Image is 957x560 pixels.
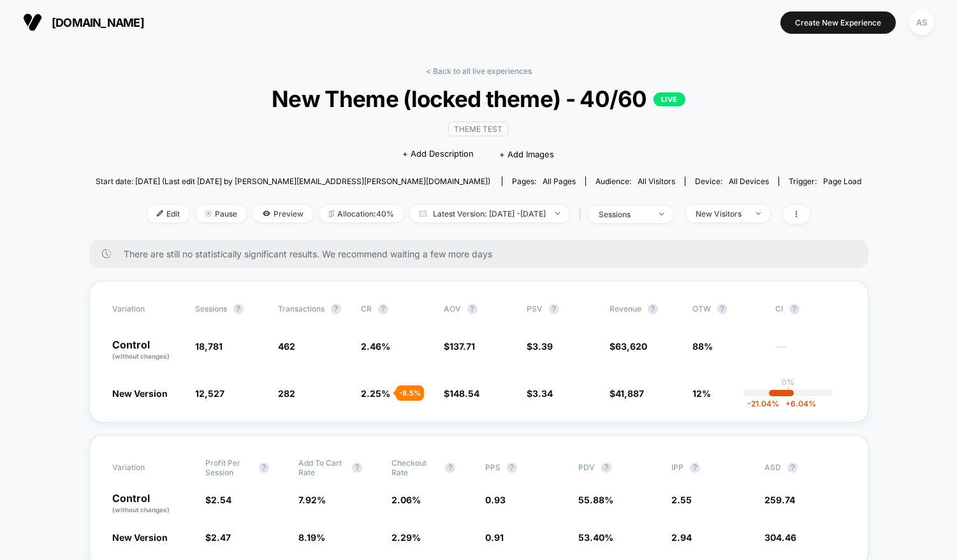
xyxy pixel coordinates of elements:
span: 282 [278,388,295,399]
button: ? [717,304,727,314]
img: end [555,212,560,215]
span: $ [527,388,553,399]
img: end [659,213,664,215]
span: PSV [527,304,543,313]
span: 41,887 [615,388,644,399]
span: PDV [578,463,595,472]
span: $ [444,388,479,399]
span: Device: [685,176,778,186]
span: + [785,399,791,408]
span: $ [527,341,553,352]
span: 2.29 % [391,532,421,543]
button: AS [905,10,938,36]
span: 12% [692,388,711,399]
span: 2.46 % [361,341,390,352]
span: 304.46 [764,532,796,543]
span: $ [610,341,647,352]
button: ? [467,304,478,314]
span: Add To Cart Rate [298,458,346,477]
span: Latest Version: [DATE] - [DATE] [410,205,569,222]
img: end [756,212,761,215]
p: LIVE [654,92,685,106]
button: ? [233,304,244,314]
span: 2.54 [211,494,231,505]
span: Profit Per Session [205,458,252,477]
button: ? [507,463,517,473]
p: 0% [782,377,794,387]
span: + Add Images [499,149,554,159]
span: 88% [692,341,713,352]
div: - 8.5 % [396,385,424,401]
span: All Visitors [638,176,675,186]
button: Create New Experience [780,11,896,34]
span: 12,527 [195,388,224,399]
span: IPP [671,463,683,472]
button: ? [331,304,341,314]
span: $ [610,388,644,399]
span: CR [361,304,372,313]
span: 137.71 [449,341,475,352]
img: edit [157,210,163,217]
p: Control [112,493,193,515]
span: 55.88 % [578,494,613,505]
span: OTW [692,304,763,314]
span: New Version [112,388,168,399]
span: Transactions [278,304,325,313]
span: 6.04 % [779,399,816,408]
span: | [576,205,589,224]
span: Variation [112,458,182,477]
span: all pages [543,176,576,186]
span: 3.39 [532,341,553,352]
span: --- [775,343,845,361]
span: (without changes) [112,506,170,513]
div: Trigger: [789,176,861,186]
button: ? [648,304,658,314]
span: 3.34 [532,388,553,399]
img: Visually logo [23,13,42,32]
span: There are still no statistically significant results. We recommend waiting a few more days [124,248,843,259]
span: Preview [253,205,313,222]
button: ? [787,463,798,473]
span: 148.54 [449,388,479,399]
button: ? [690,463,700,473]
button: ? [259,463,269,473]
span: -21.04 % [747,399,779,408]
div: Pages: [512,176,576,186]
p: | [787,387,789,396]
span: Revenue [610,304,641,313]
span: Variation [112,304,182,314]
span: 0.91 [485,532,504,543]
span: + Add Description [402,148,474,161]
span: 259.74 [764,494,795,505]
span: 462 [278,341,295,352]
span: $ [205,494,231,505]
span: 63,620 [615,341,647,352]
span: ASD [764,463,781,472]
span: Pause [196,205,247,222]
button: ? [601,463,611,473]
span: Start date: [DATE] (Last edit [DATE] by [PERSON_NAME][EMAIL_ADDRESS][PERSON_NAME][DOMAIN_NAME]) [96,176,490,186]
span: (without changes) [112,352,170,360]
span: Theme Test [448,122,508,136]
span: 2.25 % [361,388,390,399]
button: ? [549,304,559,314]
span: New Version [112,532,168,543]
button: ? [789,304,800,314]
a: < Back to all live experiences [426,66,532,76]
span: 53.40 % [578,532,613,543]
button: ? [352,463,362,473]
span: 2.47 [211,532,231,543]
span: 2.55 [671,494,692,505]
p: Control [112,340,182,361]
span: 2.06 % [391,494,421,505]
div: sessions [599,210,650,219]
span: New Theme (locked theme) - 40/60 [134,85,822,112]
span: Allocation: 40% [319,205,404,222]
img: calendar [420,210,427,217]
img: rebalance [329,210,334,217]
span: $ [444,341,475,352]
span: Edit [147,205,189,222]
div: New Visitors [696,209,747,219]
button: ? [378,304,388,314]
span: 2.94 [671,532,692,543]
